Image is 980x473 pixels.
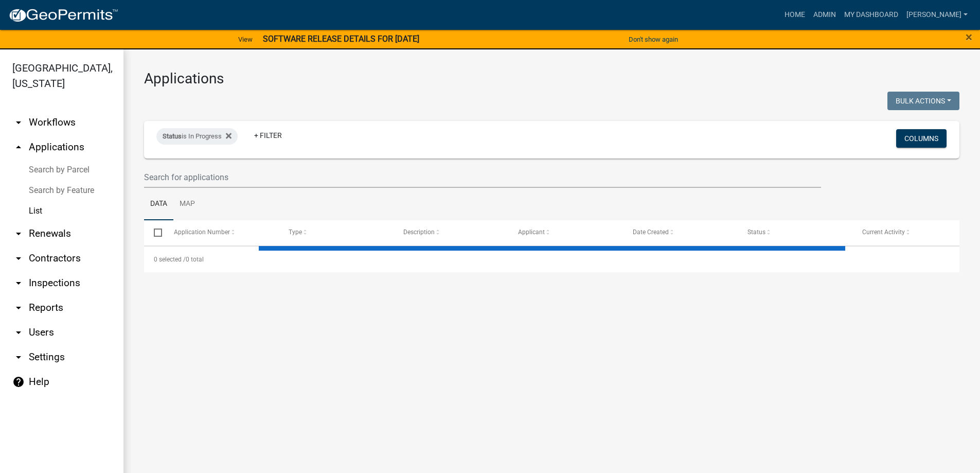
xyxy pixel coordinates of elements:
[966,30,972,44] span: ×
[164,220,278,245] datatable-header-cell: Application Number
[12,277,25,289] i: arrow_drop_down
[12,351,25,363] i: arrow_drop_down
[508,220,623,245] datatable-header-cell: Applicant
[12,252,25,265] i: arrow_drop_down
[289,229,302,236] span: Type
[12,116,25,129] i: arrow_drop_down
[966,31,972,43] button: Close
[394,220,508,245] datatable-header-cell: Description
[163,132,182,140] span: Status
[278,220,393,245] datatable-header-cell: Type
[852,220,967,245] datatable-header-cell: Current Activity
[747,229,765,236] span: Status
[902,5,972,25] a: [PERSON_NAME]
[12,227,25,240] i: arrow_drop_down
[780,5,809,25] a: Home
[887,92,959,110] button: Bulk Actions
[809,5,840,25] a: Admin
[738,220,852,245] datatable-header-cell: Status
[234,31,257,48] a: View
[12,376,25,388] i: help
[144,188,173,221] a: Data
[625,31,682,48] button: Don't show again
[623,220,738,245] datatable-header-cell: Date Created
[144,220,164,245] datatable-header-cell: Select
[403,229,435,236] span: Description
[12,302,25,314] i: arrow_drop_down
[840,5,902,25] a: My Dashboard
[518,229,545,236] span: Applicant
[633,229,669,236] span: Date Created
[154,256,186,263] span: 0 selected /
[144,247,959,272] div: 0 total
[896,129,947,148] button: Columns
[144,167,821,188] input: Search for applications
[12,326,25,339] i: arrow_drop_down
[174,229,230,236] span: Application Number
[263,34,419,44] strong: SOFTWARE RELEASE DETAILS FOR [DATE]
[862,229,905,236] span: Current Activity
[246,126,290,145] a: + Filter
[156,128,238,145] div: is In Progress
[173,188,201,221] a: Map
[144,70,959,87] h3: Applications
[12,141,25,153] i: arrow_drop_up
